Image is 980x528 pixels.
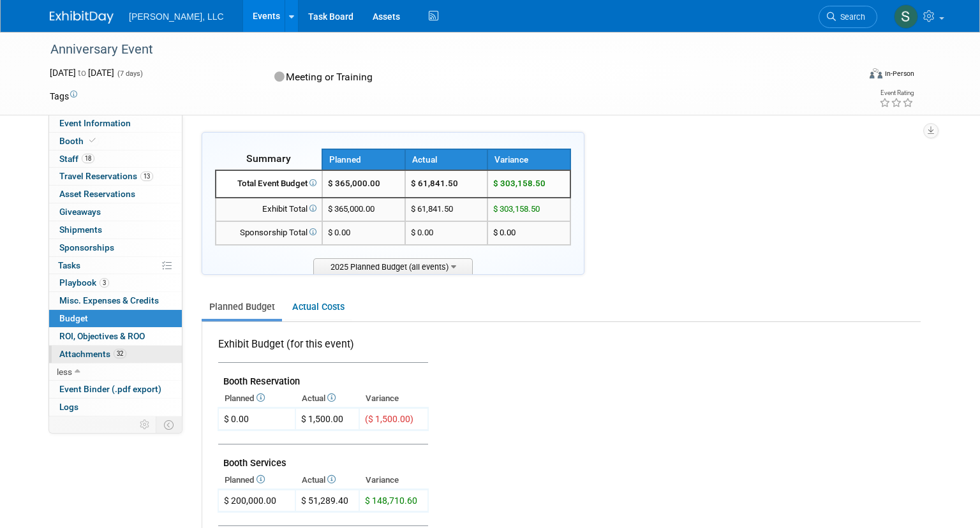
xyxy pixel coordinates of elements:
span: $ 148,710.60 [365,495,417,506]
span: $ 365,000.00 [328,204,375,214]
th: Variance [487,149,570,170]
div: Event Format [786,66,914,85]
img: Format-Inperson.png [870,68,882,78]
td: $ 61,841.50 [405,170,488,198]
span: 32 [114,349,126,358]
th: Planned [218,471,295,489]
a: Search [819,6,877,28]
td: Toggle Event Tabs [156,416,182,433]
a: Budget [49,310,182,327]
div: Event Rating [879,90,914,96]
span: to [76,68,88,78]
a: Giveaways [49,203,182,221]
a: Event Information [49,115,182,132]
th: Variance [359,390,428,407]
td: Booth Reservation [218,363,428,390]
th: Planned [322,149,405,170]
span: Giveaways [59,207,101,217]
span: $ 1,500.00 [301,414,343,424]
a: Staff18 [49,150,182,168]
span: $ 0.00 [493,228,516,237]
th: Variance [359,471,428,489]
span: $ 0.00 [328,228,350,237]
div: Exhibit Budget (for this event) [218,337,423,358]
span: 3 [100,278,109,288]
span: Summary [246,152,291,165]
a: ROI, Objectives & ROO [49,328,182,345]
span: [PERSON_NAME], LLC [129,11,224,22]
a: Asset Reservations [49,186,182,203]
th: Planned [218,390,295,407]
a: Sponsorships [49,239,182,256]
span: Sponsorships [59,242,114,253]
div: Anniversary Event [46,38,841,61]
td: Booth Services [218,444,428,472]
span: $ 303,158.50 [493,179,546,188]
th: Actual [295,471,359,489]
a: Attachments32 [49,346,182,363]
a: Playbook3 [49,274,182,291]
span: less [57,367,72,377]
span: Booth [59,136,98,146]
a: Logs [49,399,182,416]
a: less [49,363,182,381]
span: [DATE] [DATE] [50,68,114,78]
th: Actual [295,390,359,407]
span: Logs [59,402,78,412]
div: $ 0.00 [224,413,249,425]
span: Attachments [59,349,126,359]
a: Planned Budget [202,295,282,319]
img: ExhibitDay [50,11,114,24]
span: Misc. Expenses & Credits [59,295,159,305]
span: 13 [140,172,153,181]
span: Event Information [59,118,131,128]
span: $ 365,000.00 [328,179,380,188]
span: Budget [59,313,88,323]
span: Search [836,12,865,22]
span: (7 days) [116,70,143,78]
div: $ 200,000.00 [224,494,276,507]
span: 2025 Planned Budget (all events) [313,258,473,274]
td: $ 51,289.40 [295,490,359,512]
div: Sponsorship Total [221,227,316,239]
a: Booth [49,133,182,150]
div: Meeting or Training [271,66,546,89]
a: Event Binder (.pdf export) [49,381,182,398]
th: Actual [405,149,488,170]
td: Tags [50,90,77,103]
a: Tasks [49,257,182,274]
td: $ 0.00 [405,221,488,245]
span: Staff [59,154,94,164]
span: 18 [82,154,94,163]
span: Playbook [59,277,109,288]
td: $ 61,841.50 [405,198,488,221]
span: Event Binder (.pdf export) [59,384,161,394]
a: Misc. Expenses & Credits [49,292,182,309]
img: Sam Skaife [894,4,918,29]
a: Actual Costs [285,295,352,319]
span: Shipments [59,224,102,235]
span: Tasks [58,260,80,270]
td: Personalize Event Tab Strip [134,416,156,433]
span: Travel Reservations [59,171,153,181]
span: ($ 1,500.00) [365,414,413,424]
span: $ 303,158.50 [493,204,540,214]
a: Travel Reservations13 [49,168,182,185]
div: Total Event Budget [221,178,316,190]
i: Booth reservation complete [89,137,96,144]
a: Shipments [49,221,182,238]
div: Exhibit Total [221,203,316,216]
span: Asset Reservations [59,189,135,199]
div: In-Person [884,69,914,78]
span: ROI, Objectives & ROO [59,331,145,341]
